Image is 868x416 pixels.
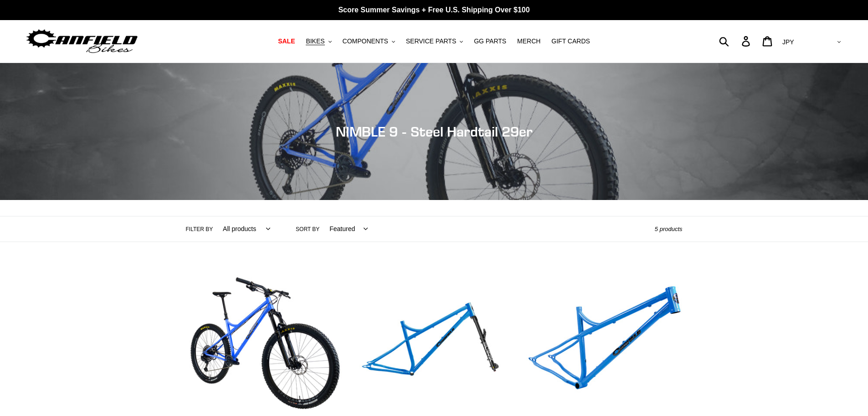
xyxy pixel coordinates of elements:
[338,35,400,47] button: COMPONENTS
[25,27,139,56] img: Canfield Bikes
[336,123,533,140] span: NIMBLE 9 - Steel Hardtail 29er
[401,35,467,47] button: SERVICE PARTS
[547,35,595,47] a: GIFT CARDS
[186,225,213,233] label: Filter by
[406,37,456,45] span: SERVICE PARTS
[278,37,295,45] span: SALE
[517,37,540,45] span: MERCH
[301,35,336,47] button: BIKES
[343,37,388,45] span: COMPONENTS
[296,225,319,233] label: Sort by
[306,37,324,45] span: BIKES
[724,31,747,51] input: Search
[655,226,683,232] span: 5 products
[474,37,506,45] span: GG PARTS
[273,35,299,47] a: SALE
[551,37,590,45] span: GIFT CARDS
[469,35,511,47] a: GG PARTS
[513,35,545,47] a: MERCH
